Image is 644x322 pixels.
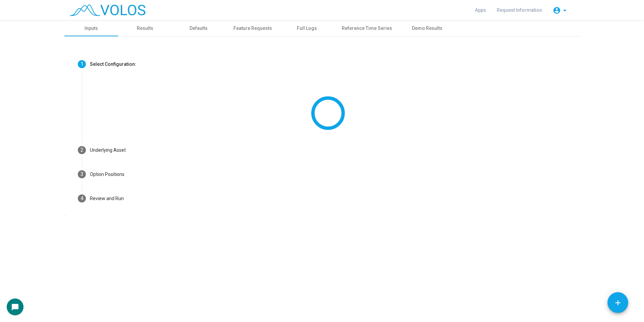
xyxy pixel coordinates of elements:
span: Apps [475,7,486,13]
mat-icon: chat_bubble [11,303,19,311]
div: Results [137,25,153,32]
span: 3 [80,171,84,177]
mat-icon: account_circle [553,6,561,14]
span: 2 [80,147,84,153]
mat-icon: arrow_drop_down [561,6,569,14]
div: Defaults [190,25,208,32]
div: Full Logs [297,25,317,32]
a: Request Information [491,4,547,16]
div: Underlying Asset [90,147,126,154]
mat-icon: add [613,298,622,307]
div: Reference Time Series [342,25,392,32]
div: Review and Run [90,195,124,202]
span: 4 [80,195,84,201]
button: Add icon [607,292,628,313]
div: Demo Results [412,25,442,32]
a: Apps [470,4,491,16]
div: Option Positions [90,171,124,178]
span: Request Information [497,7,542,13]
span: 1 [80,61,84,67]
div: Feature Requests [233,25,272,32]
div: Select Configuration: [90,61,136,68]
div: Inputs [85,25,98,32]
